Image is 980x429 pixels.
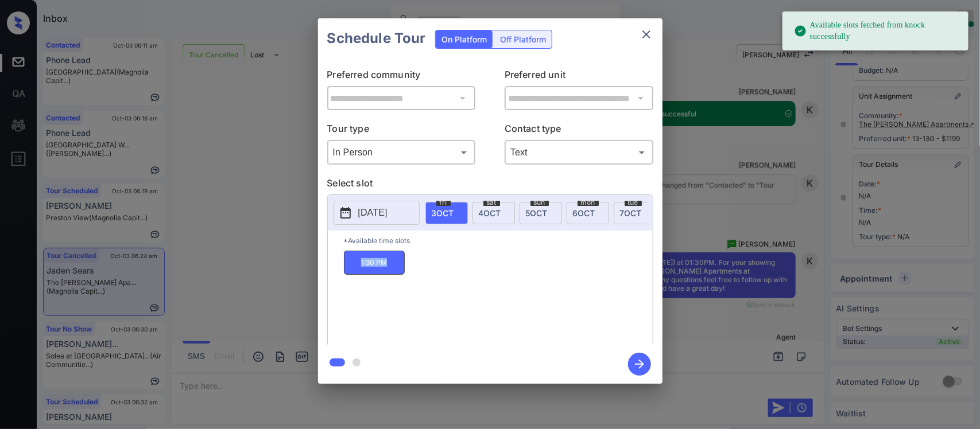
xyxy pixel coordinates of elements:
button: close [635,23,658,46]
button: [DATE] [334,201,420,225]
div: Off Platform [494,30,552,48]
p: Preferred community [327,68,476,86]
div: Available slots fetched from knock successfully [794,15,959,47]
span: 4 OCT [479,208,501,218]
button: btn-next [621,349,658,379]
p: Select slot [327,176,653,194]
p: Preferred unit [505,68,653,86]
h2: Schedule Tour [318,18,435,58]
div: date-select [614,202,656,224]
span: sun [530,199,549,206]
span: 7 OCT [620,208,642,218]
div: date-select [520,202,562,224]
div: date-select [472,202,515,224]
span: mon [578,199,599,206]
span: 5 OCT [526,208,548,218]
p: Tour type [327,122,476,140]
span: 3 OCT [432,208,454,218]
p: 1:30 PM [344,251,405,275]
p: Contact type [505,122,653,140]
div: In Person [330,143,473,162]
span: 6 OCT [573,208,595,218]
div: On Platform [436,30,493,48]
div: date-select [425,202,468,224]
div: date-select [567,202,609,224]
div: Text [508,143,650,162]
p: *Available time slots [344,231,653,251]
span: fri [436,199,451,206]
span: sat [483,199,500,206]
span: tue [625,199,642,206]
p: [DATE] [358,206,388,220]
